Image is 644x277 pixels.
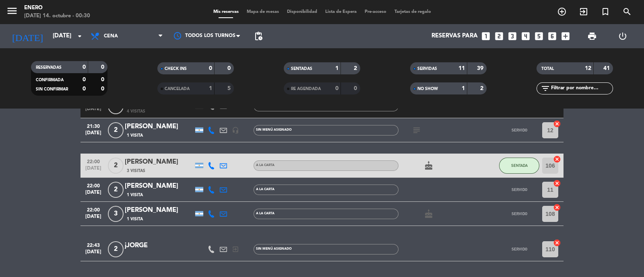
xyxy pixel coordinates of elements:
[83,77,86,82] strong: 0
[227,86,232,91] strong: 5
[108,241,124,257] span: 2
[550,84,613,93] input: Filtrar por nombre...
[256,212,275,215] span: A LA CARTA
[553,239,561,247] i: cancel
[108,158,124,174] span: 2
[499,206,539,222] button: SERVIDO
[477,66,485,71] strong: 39
[335,86,339,91] strong: 0
[125,157,193,167] div: [PERSON_NAME]
[541,67,554,71] span: TOTAL
[227,66,232,71] strong: 0
[83,121,103,130] span: 21:30
[607,24,638,48] div: LOG OUT
[512,128,527,132] span: SERVIDO
[165,67,187,71] span: CHECK INS
[361,10,390,14] span: Pre-acceso
[209,66,212,71] strong: 0
[511,163,528,168] span: SENTADA
[83,166,103,175] span: [DATE]
[291,67,312,71] span: SENTADAS
[553,120,561,128] i: cancel
[83,130,103,140] span: [DATE]
[431,33,478,40] span: Reservas para
[36,87,68,91] span: SIN CONFIRMAR
[390,10,435,14] span: Tarjetas de regalo
[127,192,143,198] span: 1 Visita
[256,164,275,167] span: A LA CARTA
[579,7,588,16] i: exit_to_app
[354,86,359,91] strong: 0
[243,10,283,14] span: Mapa de mesas
[83,249,103,259] span: [DATE]
[601,7,610,16] i: turned_in_not
[585,66,591,71] strong: 12
[458,66,465,71] strong: 11
[417,87,438,91] span: NO SHOW
[75,31,85,41] i: arrow_drop_down
[36,66,62,70] span: RESERVADAS
[83,240,103,249] span: 22:43
[512,187,527,192] span: SERVIDO
[534,31,544,41] i: looks_5
[165,87,190,91] span: CANCELADA
[83,64,86,70] strong: 0
[507,31,518,41] i: looks_3
[83,156,103,166] span: 22:00
[499,182,539,198] button: SERVIDO
[83,181,103,190] span: 22:00
[256,128,292,131] span: Sin menú asignado
[283,10,321,14] span: Disponibilidad
[541,84,550,93] i: filter_list
[587,31,597,41] span: print
[499,158,539,174] button: SENTADA
[553,179,561,187] i: cancel
[557,7,567,16] i: add_circle_outline
[335,66,339,71] strong: 1
[83,205,103,214] span: 22:00
[6,5,18,17] i: menu
[480,86,485,91] strong: 2
[125,181,193,191] div: [PERSON_NAME]
[321,10,361,14] span: Lista de Espera
[291,87,321,91] span: RE AGENDADA
[494,31,504,41] i: looks_two
[101,64,106,70] strong: 0
[83,214,103,223] span: [DATE]
[24,4,90,12] div: Enero
[6,5,18,20] button: menu
[125,121,193,132] div: [PERSON_NAME]
[547,31,557,41] i: looks_6
[622,7,632,16] i: search
[209,86,212,91] strong: 1
[83,190,103,199] span: [DATE]
[127,132,143,139] span: 1 Visita
[354,66,359,71] strong: 2
[481,31,491,41] i: looks_one
[254,31,263,41] span: pending_actions
[209,10,243,14] span: Mis reservas
[417,67,437,71] span: SERVIDAS
[125,205,193,215] div: [PERSON_NAME]
[553,155,561,163] i: cancel
[560,31,571,41] i: add_box
[108,206,124,222] span: 3
[127,216,143,222] span: 1 Visita
[125,240,193,251] div: jJORGE
[256,247,292,250] span: Sin menú asignado
[499,122,539,138] button: SERVIDO
[512,211,527,216] span: SERVIDO
[101,77,106,82] strong: 0
[412,125,421,135] i: subject
[6,27,49,45] i: [DATE]
[36,78,64,82] span: CONFIRMADA
[553,203,561,211] i: cancel
[127,108,145,115] span: 4 Visitas
[462,86,465,91] strong: 1
[108,182,124,198] span: 2
[256,188,275,191] span: A LA CARTA
[104,33,118,39] span: Cena
[603,66,611,71] strong: 41
[424,209,433,219] i: cake
[24,12,90,20] div: [DATE] 14. octubre - 00:30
